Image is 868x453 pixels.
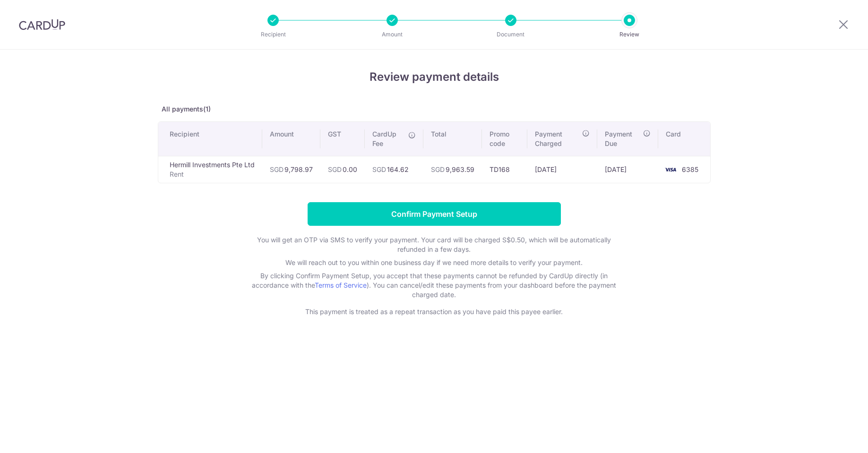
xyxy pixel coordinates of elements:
th: Amount [262,122,320,156]
span: SGD [328,165,342,173]
p: You will get an OTP via SMS to verify your payment. Your card will be charged S$0.50, which will ... [245,235,623,254]
th: Total [423,122,482,156]
p: This payment is treated as a repeat transaction as you have paid this payee earlier. [245,307,623,316]
span: 6385 [682,165,698,173]
span: SGD [372,165,386,173]
p: By clicking Confirm Payment Setup, you accept that these payments cannot be refunded by CardUp di... [245,271,623,299]
p: Recipient [238,30,308,39]
p: All payments(1) [158,104,711,114]
td: 164.62 [365,156,424,183]
p: Amount [357,30,427,39]
span: CardUp Fee [372,129,404,148]
a: Terms of Service [315,281,367,289]
input: Confirm Payment Setup [308,202,561,226]
td: 9,963.59 [423,156,482,183]
span: SGD [431,165,445,173]
td: [DATE] [527,156,597,183]
span: Payment Due [605,129,641,148]
th: Card [658,122,710,156]
img: <span class="translation_missing" title="translation missing: en.account_steps.new_confirm_form.b... [661,164,680,175]
p: Document [476,30,546,39]
td: 9,798.97 [262,156,320,183]
span: Payment Charged [535,129,579,148]
td: Hermill Investments Pte Ltd [158,156,262,183]
td: [DATE] [597,156,659,183]
iframe: Opens a widget where you can find more information [807,425,859,448]
th: Recipient [158,122,262,156]
p: Rent [170,170,255,179]
p: Review [594,30,664,39]
p: We will reach out to you within one business day if we need more details to verify your payment. [245,258,623,267]
th: GST [320,122,365,156]
td: TD168 [482,156,527,183]
h4: Review payment details [158,68,711,85]
th: Promo code [482,122,527,156]
img: CardUp [19,19,65,30]
td: 0.00 [320,156,365,183]
span: SGD [270,165,284,173]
